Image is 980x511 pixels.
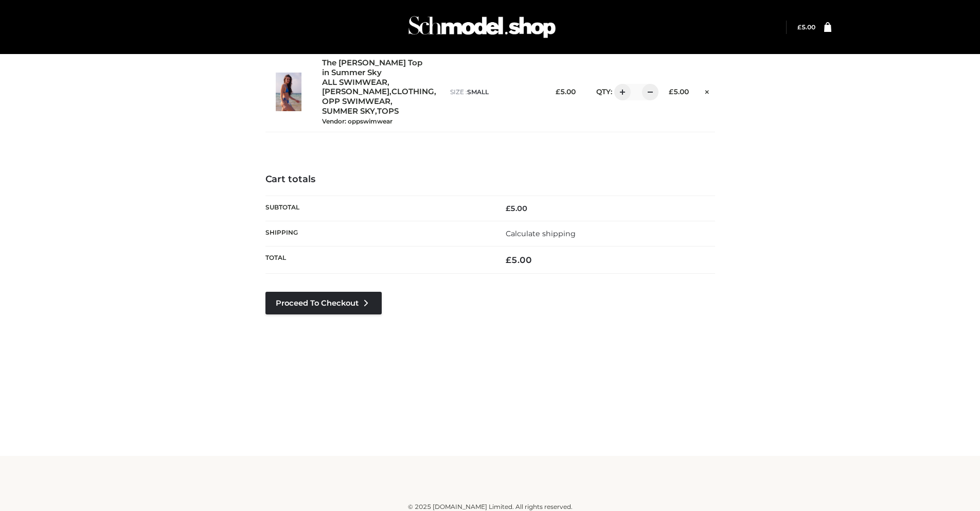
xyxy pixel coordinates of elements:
th: Subtotal [265,196,490,221]
a: Proceed to Checkout [265,292,382,314]
span: SMALL [467,88,489,96]
span: £ [506,204,510,213]
a: Remove this item [699,84,715,97]
bdi: 5.00 [556,87,576,96]
a: TOPS [377,107,399,116]
span: £ [556,87,560,96]
a: ALL SWIMWEAR [322,78,387,87]
small: Vendor: oppswimwear [322,117,393,125]
h4: Cart totals [265,174,715,185]
bdi: 5.00 [506,204,527,213]
div: , , , , , [322,58,440,126]
a: SUMMER SKY [322,107,375,116]
div: QTY: [586,84,651,100]
span: £ [506,255,511,265]
a: Calculate shipping [506,229,576,238]
img: Schmodel Admin 964 [405,7,559,47]
a: [PERSON_NAME] [322,87,389,97]
span: £ [797,23,801,31]
bdi: 5.00 [669,87,689,96]
bdi: 5.00 [506,255,532,265]
a: £5.00 [797,23,815,31]
th: Total [265,246,490,274]
a: CLOTHING [391,87,434,97]
p: size : [450,87,538,97]
bdi: 5.00 [797,23,815,31]
th: Shipping [265,221,490,246]
a: The [PERSON_NAME] Top in Summer Sky [322,58,428,78]
span: £ [669,87,673,96]
a: OPP SWIMWEAR [322,97,390,107]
